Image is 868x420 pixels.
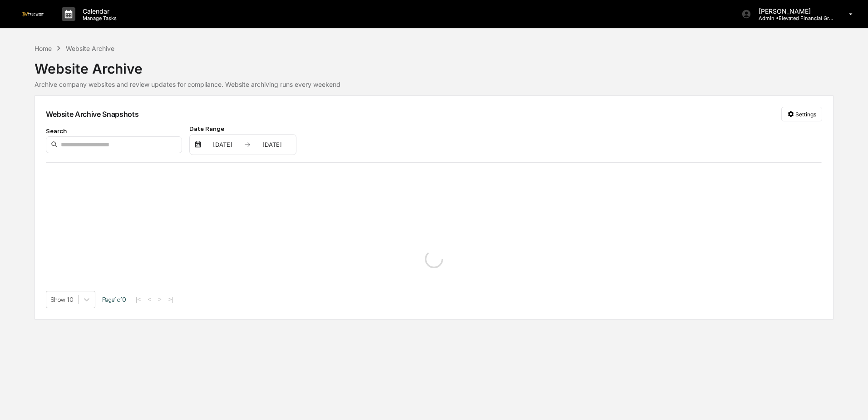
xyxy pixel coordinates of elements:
[203,141,242,148] div: [DATE]
[253,141,291,148] div: [DATE]
[244,141,251,148] img: arrow right
[46,110,138,119] div: Website Archive Snapshots
[75,15,121,21] p: Manage Tasks
[75,7,121,15] p: Calendar
[35,80,833,88] div: Archive company websites and review updates for compliance. Website archiving runs every weekend
[751,7,836,15] p: [PERSON_NAME]
[194,141,202,148] img: calendar
[751,15,836,21] p: Admin • Elevated Financial Group
[102,296,126,303] span: Page 1 of 0
[156,295,165,303] button: >
[46,127,182,135] div: Search
[133,295,143,303] button: |<
[781,107,822,121] button: Settings
[189,125,296,132] div: Date Range
[66,45,114,52] div: Website Archive
[22,12,44,16] img: logo
[35,45,52,52] div: Home
[166,295,176,303] button: >|
[35,53,833,77] div: Website Archive
[145,295,154,303] button: <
